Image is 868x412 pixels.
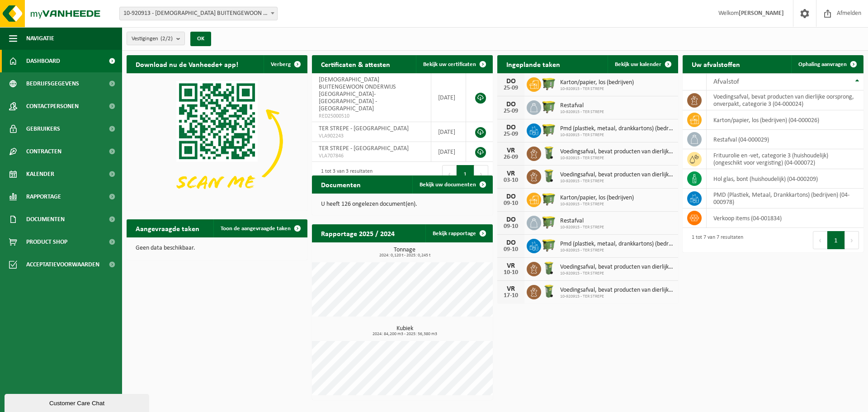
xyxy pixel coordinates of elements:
[541,214,557,230] img: WB-1100-HPE-GN-50
[541,122,557,137] img: WB-1100-HPE-GN-50
[423,62,476,67] span: Bekijk uw certificaten
[541,168,557,184] img: WB-0140-HPE-GN-50
[502,285,520,293] div: VR
[560,248,674,253] span: 10-920915 - TER STREPE
[615,62,661,67] span: Bekijk uw kalender
[26,95,79,118] span: Contactpersonen
[26,185,61,208] span: Rapportage
[127,55,247,73] h2: Download nu de Vanheede+ app!
[502,154,520,161] div: 26-09
[502,85,520,91] div: 25-09
[127,219,208,237] h2: Aangevraagde taken
[502,101,520,108] div: DO
[474,165,488,183] button: Next
[541,99,557,114] img: WB-1100-HPE-GN-50
[541,191,557,207] img: WB-1100-HPE-GN-50
[221,226,291,232] span: Toon de aangevraagde taken
[127,73,307,209] img: Download de VHEPlus App
[412,175,492,194] a: Bekijk uw documenten
[457,165,474,183] button: 1
[425,224,492,242] a: Bekijk rapportage
[502,223,520,230] div: 09-10
[707,189,863,208] td: PMD (Plastiek, Metaal, Drankkartons) (bedrijven) (04-000978)
[319,145,409,152] span: TER STREPE - [GEOGRAPHIC_DATA]
[316,326,493,336] h3: Kubiek
[560,218,604,225] span: Restafval
[541,76,557,91] img: WB-1100-HPE-GN-50
[560,287,674,294] span: Voedingsafval, bevat producten van dierlijke oorsprong, onverpakt, categorie 3
[119,7,278,20] span: 10-920913 - KATHOLIEK BUITENGEWOON ONDERWIJS OOSTENDE-GISTEL - MIDDELKERKE
[160,36,173,42] count: (2/2)
[26,231,67,253] span: Product Shop
[502,270,520,276] div: 10-10
[560,102,604,109] span: Restafval
[560,225,604,230] span: 10-920915 - TER STREPE
[431,122,466,142] td: [DATE]
[264,55,307,73] button: Verberg
[813,231,827,249] button: Previous
[560,264,674,271] span: Voedingsafval, bevat producten van dierlijke oorsprong, onverpakt, categorie 3
[560,194,634,202] span: Karton/papier, los (bedrijven)
[319,113,424,120] span: RED25000510
[560,241,674,248] span: Pmd (plastiek, metaal, drankkartons) (bedrijven)
[687,230,743,250] div: 1 tot 7 van 7 resultaten
[316,253,493,258] span: 2024: 0,120 t - 2025: 0,245 t
[502,246,520,253] div: 09-10
[431,142,466,162] td: [DATE]
[316,164,373,184] div: 1 tot 3 van 3 resultaten
[26,50,60,72] span: Dashboard
[120,7,277,20] span: 10-920913 - KATHOLIEK BUITENGEWOON ONDERWIJS OOSTENDE-GISTEL - MIDDELKERKE
[502,200,520,207] div: 09-10
[431,73,466,122] td: [DATE]
[683,55,749,73] h2: Uw afvalstoffen
[319,133,424,140] span: VLA902243
[319,76,396,112] span: [DEMOGRAPHIC_DATA] BUITENGEWOON ONDERWIJS [GEOGRAPHIC_DATA]-[GEOGRAPHIC_DATA] - [GEOGRAPHIC_DATA]
[560,156,674,161] span: 10-920915 - TER STREPE
[707,130,863,149] td: restafval (04-000029)
[560,86,634,92] span: 10-920915 - TER STREPE
[26,27,54,50] span: Navigatie
[26,72,79,95] span: Bedrijfsgegevens
[319,152,424,160] span: VLA707846
[502,131,520,137] div: 25-09
[127,32,185,45] button: Vestigingen(2/2)
[502,170,520,177] div: VR
[798,62,847,67] span: Ophaling aanvragen
[213,219,307,237] a: Toon de aangevraagde taken
[560,125,674,133] span: Pmd (plastiek, metaal, drankkartons) (bedrijven)
[442,165,457,183] button: Previous
[502,293,520,299] div: 17-10
[560,148,674,156] span: Voedingsafval, bevat producten van dierlijke oorsprong, onverpakt, categorie 3
[560,271,674,276] span: 10-920915 - TER STREPE
[312,175,370,193] h2: Documenten
[502,177,520,184] div: 03-10
[5,392,151,412] iframe: chat widget
[316,332,493,336] span: 2024: 84,200 m3 - 2025: 56,380 m3
[416,55,492,73] a: Bekijk uw certificaten
[26,253,99,276] span: Acceptatievoorwaarden
[739,10,784,17] strong: [PERSON_NAME]
[541,145,557,161] img: WB-0140-HPE-GN-50
[541,237,557,253] img: WB-1100-HPE-GN-50
[560,294,674,299] span: 10-920915 - TER STREPE
[26,163,54,185] span: Kalender
[271,62,291,67] span: Verberg
[502,216,520,223] div: DO
[420,182,476,188] span: Bekijk uw documenten
[707,208,863,228] td: verkoop items (04-001834)
[26,118,60,140] span: Gebruikers
[707,90,863,110] td: voedingsafval, bevat producten van dierlijke oorsprong, onverpakt, categorie 3 (04-000024)
[321,201,484,208] p: U heeft 126 ongelezen document(en).
[560,133,674,138] span: 10-920915 - TER STREPE
[560,179,674,184] span: 10-920915 - TER STREPE
[502,108,520,114] div: 25-09
[312,55,399,73] h2: Certificaten & attesten
[791,55,863,73] a: Ophaling aanvragen
[707,169,863,189] td: hol glas, bont (huishoudelijk) (04-000209)
[26,140,61,163] span: Contracten
[560,79,634,86] span: Karton/papier, los (bedrijven)
[707,149,863,169] td: frituurolie en -vet, categorie 3 (huishoudelijk) (ongeschikt voor vergisting) (04-000072)
[502,78,520,85] div: DO
[560,109,604,115] span: 10-920915 - TER STREPE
